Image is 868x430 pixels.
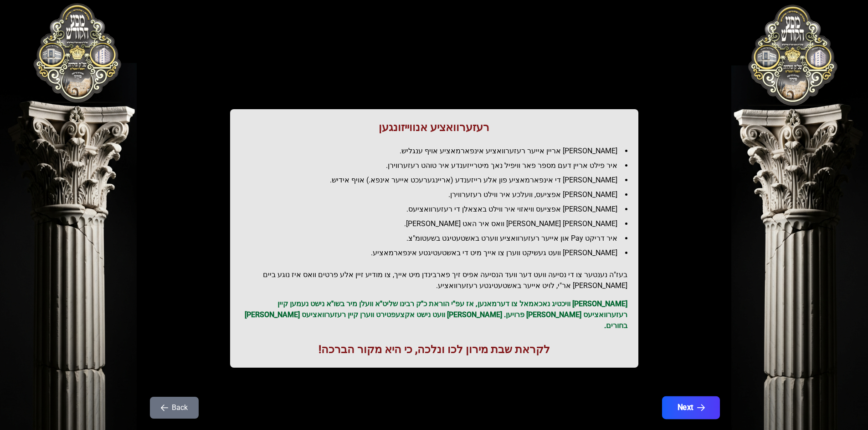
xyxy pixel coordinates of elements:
[241,269,627,291] h2: בעז"ה נענטער צו די נסיעה וועט דער וועד הנסיעה אפיס זיך פארבינדן מיט אייך, צו מודיע זיין אלע פרטים...
[248,218,627,229] li: [PERSON_NAME] [PERSON_NAME] וואס איר האט [PERSON_NAME].
[241,298,627,331] p: [PERSON_NAME] וויכטיג נאכאמאל צו דערמאנען, אז עפ"י הוראת כ"ק רבינו שליט"א וועלן מיר בשו"א נישט נע...
[248,189,627,200] li: [PERSON_NAME] אפציעס, וועלכע איר ווילט רעזערווירן.
[241,120,627,135] h1: רעזערוואציע אנווייזונגען
[248,248,627,258] li: [PERSON_NAME] וועט געשיקט ווערן צו אייך מיט די באשטעטיגטע אינפארמאציע.
[150,397,199,419] button: Back
[662,396,719,419] button: Next
[248,175,627,186] li: [PERSON_NAME] די אינפארמאציע פון אלע רייזענדע (אריינגערעכט אייער אינפא.) אויף אידיש.
[248,146,627,157] li: [PERSON_NAME] אריין אייער רעזערוואציע אינפארמאציע אויף ענגליש.
[241,342,627,357] h1: לקראת שבת מירון לכו ונלכה, כי היא מקור הברכה!
[248,160,627,171] li: איר פילט אריין דעם מספר פאר וויפיל נאך מיטרייזענדע איר טוהט רעזערווירן.
[248,204,627,215] li: [PERSON_NAME] אפציעס וויאזוי איר ווילט באצאלן די רעזערוואציעס.
[248,233,627,244] li: איר דריקט Pay און אייער רעזערוואציע ווערט באשטעטיגט בשעטומ"צ.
